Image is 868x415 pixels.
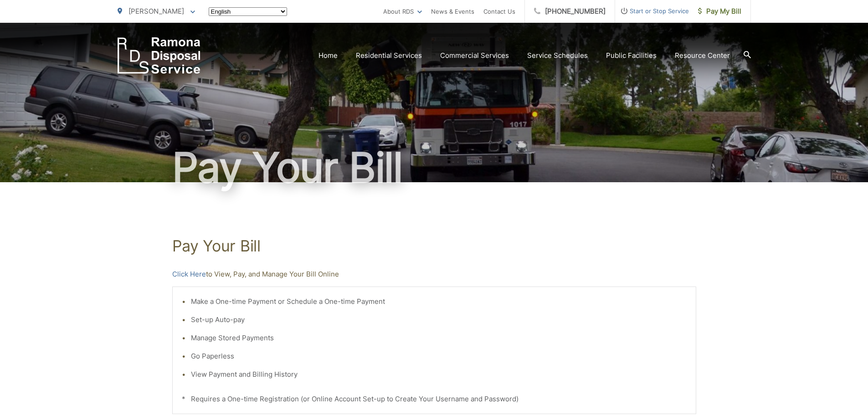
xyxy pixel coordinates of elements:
[118,145,751,190] h1: Pay Your Bill
[191,369,687,380] li: View Payment and Billing History
[172,269,696,280] p: to View, Pay, and Manage Your Bill Online
[383,6,422,17] a: About RDS
[440,50,509,61] a: Commercial Services
[209,7,287,16] select: Select a language
[698,6,741,17] span: Pay My Bill
[191,296,687,307] li: Make a One-time Payment or Schedule a One-time Payment
[172,269,206,280] a: Click Here
[318,50,338,61] a: Home
[483,6,515,17] a: Contact Us
[191,333,687,343] li: Manage Stored Payments
[191,351,687,362] li: Go Paperless
[675,50,730,61] a: Resource Center
[191,314,687,325] li: Set-up Auto-pay
[128,7,184,15] span: [PERSON_NAME]
[118,37,200,74] a: EDCD logo. Return to the homepage.
[606,50,657,61] a: Public Facilities
[356,50,422,61] a: Residential Services
[182,394,687,405] p: * Requires a One-time Registration (or Online Account Set-up to Create Your Username and Password)
[172,237,696,255] h1: Pay Your Bill
[527,50,588,61] a: Service Schedules
[431,6,474,17] a: News & Events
